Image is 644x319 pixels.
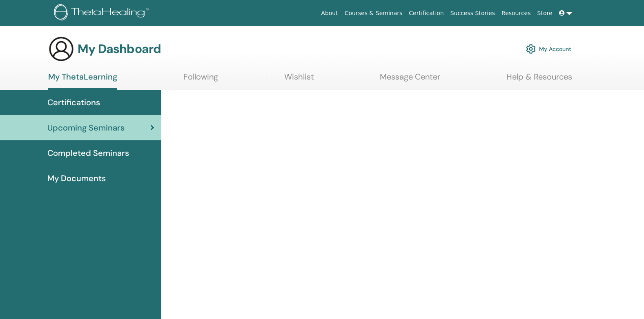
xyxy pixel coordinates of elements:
[183,72,218,88] a: Following
[54,4,152,22] img: logo.png
[47,96,100,109] span: Certifications
[526,42,536,56] img: cog.svg
[526,40,571,58] a: My Account
[498,6,534,21] a: Resources
[48,72,117,90] a: My ThetaLearning
[406,6,447,21] a: Certification
[47,147,129,159] span: Completed Seminars
[47,172,106,184] span: My Documents
[341,6,406,21] a: Courses & Seminars
[284,72,314,88] a: Wishlist
[78,42,161,56] h3: My Dashboard
[380,72,440,88] a: Message Center
[506,72,572,88] a: Help & Resources
[447,6,498,21] a: Success Stories
[48,36,74,62] img: generic-user-icon.jpg
[47,122,125,134] span: Upcoming Seminars
[318,6,341,21] a: About
[534,6,556,21] a: Store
